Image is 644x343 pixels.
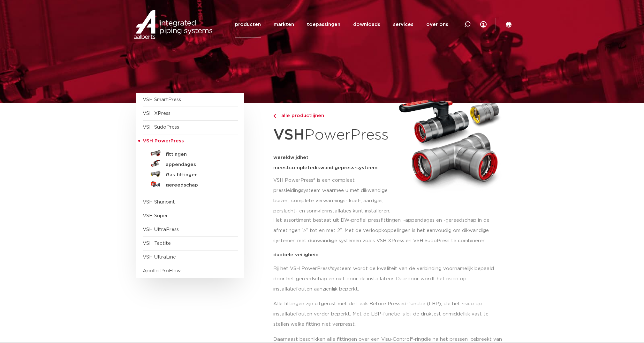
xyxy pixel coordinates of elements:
[393,12,413,37] a: services
[143,158,238,169] a: appendages
[307,12,340,37] a: toepassingen
[143,200,175,204] a: VSH Shurjoint
[330,266,332,271] span: ®
[273,215,504,246] p: Het assortiment bestaat uit DW-profiel pressfittingen, -appendages en -gereedschap in de afmeting...
[273,155,308,170] span: het meest
[289,165,313,170] span: complete
[166,172,229,178] h5: Gas fittingen
[273,266,330,271] span: Bij het VSH PowerPress
[273,155,300,160] span: wereldwijd
[313,165,341,170] span: dikwandige
[273,252,504,257] p: dubbele veiligheid
[273,175,393,216] p: VSH PowerPress® is een compleet pressleidingsysteem waarmee u met dikwandige buizen, complete ver...
[166,152,229,157] h5: fittingen
[274,12,294,37] a: markten
[235,12,448,37] nav: Menu
[277,113,324,118] span: alle productlijnen
[143,125,179,130] a: VSH SudoPress
[143,169,238,179] a: Gas fittingen
[166,162,229,168] h5: appendages
[143,179,238,189] a: gereedschap
[426,12,448,37] a: over ons
[480,12,487,37] div: my IPS
[143,241,171,246] a: VSH Tectite
[166,182,229,188] h5: gereedschap
[235,12,261,37] a: producten
[143,255,176,259] a: VSH UltraLine
[273,337,424,342] span: Daarnaast beschikken alle fittingen over een Visu-Control®-ring
[273,114,276,118] img: chevron-right.svg
[143,111,170,116] a: VSH XPress
[273,266,494,291] span: systeem wordt de kwaliteit van de verbinding voornamelijk bepaald door het gereedschap en niet do...
[143,227,179,232] a: VSH UltraPress
[341,165,377,170] span: press-systeem
[143,139,184,143] span: VSH PowerPress
[143,268,181,273] a: Apollo ProFlow
[273,128,305,142] strong: VSH
[143,213,168,218] a: VSH Super
[273,112,393,120] a: alle productlijnen
[273,123,393,148] h1: PowerPress
[273,299,504,330] p: Alle fittingen zijn uitgerust met de Leak Before Pressed-functie (LBP), die het risico op install...
[353,12,380,37] a: downloads
[143,148,238,158] a: fittingen
[143,97,181,102] a: VSH SmartPress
